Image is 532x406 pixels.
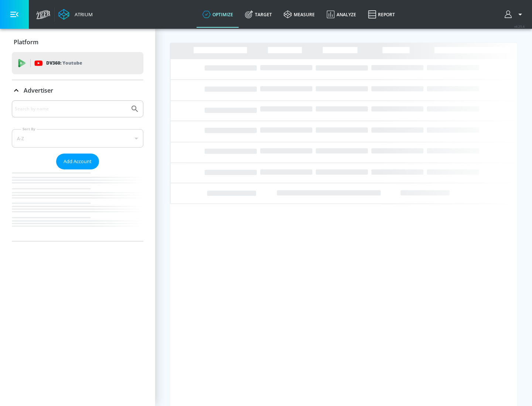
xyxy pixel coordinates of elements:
[514,24,525,28] span: v 4.25.4
[12,100,143,241] div: Advertiser
[12,52,143,74] div: DV360: Youtube
[72,11,93,18] div: Atrium
[278,1,321,28] a: measure
[62,59,82,67] p: Youtube
[15,104,127,114] input: Search by name
[239,1,278,28] a: Target
[21,127,37,131] label: Sort By
[362,1,401,28] a: Report
[321,1,362,28] a: Analyze
[12,32,143,52] div: Platform
[24,86,53,94] p: Advertiser
[14,38,38,46] p: Platform
[12,129,143,148] div: A-Z
[12,80,143,101] div: Advertiser
[56,154,99,169] button: Add Account
[46,59,82,67] p: DV360:
[64,157,92,166] span: Add Account
[58,9,93,20] a: Atrium
[197,1,239,28] a: optimize
[12,169,143,241] nav: list of Advertiser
